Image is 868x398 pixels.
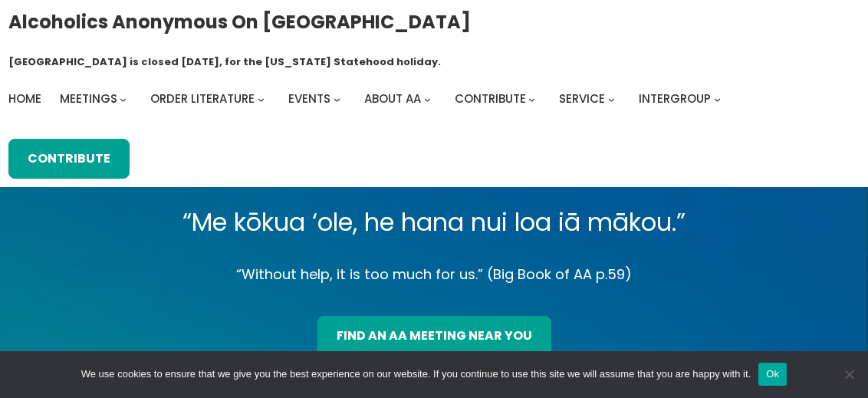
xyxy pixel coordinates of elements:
[608,96,615,103] button: Service submenu
[258,96,265,103] button: Order Literature submenu
[364,88,421,110] a: About AA
[120,96,127,103] button: Meetings submenu
[60,90,117,107] span: Meetings
[44,201,825,244] p: “Me kōkua ‘ole, he hana nui loa iā mākou.”
[455,88,526,110] a: Contribute
[455,90,526,107] span: Contribute
[8,88,41,110] a: Home
[8,139,130,179] a: Contribute
[714,96,721,103] button: Intergroup submenu
[364,90,421,107] span: About AA
[288,88,330,110] a: Events
[841,367,856,382] span: No
[288,90,330,107] span: Events
[150,90,255,107] span: Order Literature
[44,262,825,287] p: “Without help, it is too much for us.” (Big Book of AA p.59)
[559,90,605,107] span: Service
[424,96,431,103] button: About AA submenu
[81,367,751,382] span: We use cookies to ensure that we give you the best experience on our website. If you continue to ...
[60,88,117,110] a: Meetings
[758,363,787,386] button: Ok
[317,316,551,356] a: find an aa meeting near you
[528,96,535,103] button: Contribute submenu
[639,88,711,110] a: Intergroup
[559,88,605,110] a: Service
[8,88,726,110] nav: Intergroup
[639,90,711,107] span: Intergroup
[8,5,471,38] a: Alcoholics Anonymous on [GEOGRAPHIC_DATA]
[8,90,41,107] span: Home
[334,96,340,103] button: Events submenu
[8,54,441,70] h1: [GEOGRAPHIC_DATA] is closed [DATE], for the [US_STATE] Statehood holiday.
